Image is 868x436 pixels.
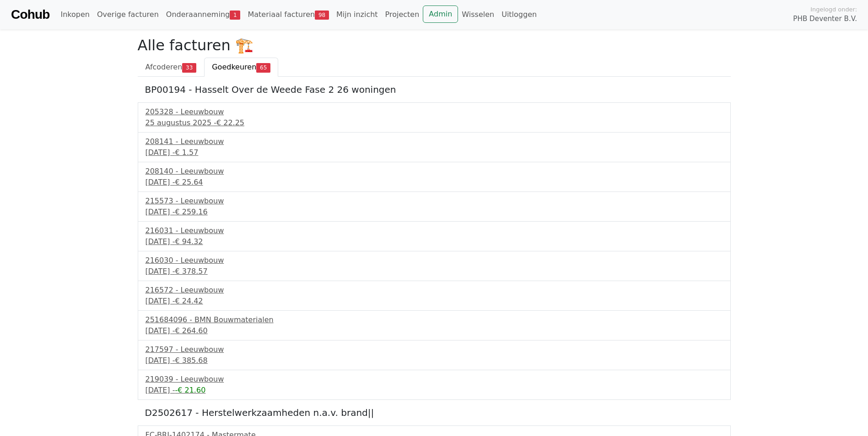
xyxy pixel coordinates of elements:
[146,296,723,307] div: [DATE] -
[146,255,723,277] a: 216030 - Leeuwbouw[DATE] -€ 378.57
[146,147,723,158] div: [DATE] -
[175,356,207,365] span: € 385.68
[146,166,723,188] a: 208140 - Leeuwbouw[DATE] -€ 25.64
[146,385,723,396] div: [DATE] -
[146,177,723,188] div: [DATE] -
[146,236,723,247] div: [DATE] -
[175,297,203,305] span: € 24.42
[146,285,723,296] div: 216572 - Leeuwbouw
[244,5,333,24] a: Materiaal facturen98
[333,5,382,24] a: Mijn inzicht
[57,5,93,24] a: Inkopen
[256,63,270,72] span: 65
[138,37,731,54] h2: Alle facturen 🏗️
[382,5,423,24] a: Projecten
[175,237,203,246] span: € 94.32
[793,14,857,24] span: PHB Deventer B.V.
[146,344,723,355] div: 217597 - Leeuwbouw
[146,266,723,277] div: [DATE] -
[138,58,205,77] a: Afcoderen33
[146,196,723,218] a: 215573 - Leeuwbouw[DATE] -€ 259.16
[146,344,723,366] a: 217597 - Leeuwbouw[DATE] -€ 385.68
[146,207,723,218] div: [DATE] -
[146,285,723,307] a: 216572 - Leeuwbouw[DATE] -€ 24.42
[182,63,196,72] span: 33
[146,136,723,147] div: 208141 - Leeuwbouw
[315,11,329,20] span: 98
[146,106,723,117] div: 205328 - Leeuwbouw
[216,118,244,127] span: € 22.25
[175,386,205,394] span: -€ 21.60
[175,207,207,216] span: € 259.16
[146,225,723,236] div: 216031 - Leeuwbouw
[145,84,723,95] h5: BP00194 - Hasselt Over de Weede Fase 2 26 woningen
[146,166,723,177] div: 208140 - Leeuwbouw
[175,326,207,335] span: € 264.60
[146,374,723,396] a: 219039 - Leeuwbouw[DATE] --€ 21.60
[146,374,723,385] div: 219039 - Leeuwbouw
[146,63,183,71] span: Afcoderen
[146,106,723,128] a: 205328 - Leeuwbouw25 augustus 2025 -€ 22.25
[146,255,723,266] div: 216030 - Leeuwbouw
[230,11,240,20] span: 1
[146,314,723,325] div: 251684096 - BMN Bouwmaterialen
[146,196,723,207] div: 215573 - Leeuwbouw
[423,5,458,23] a: Admin
[810,5,857,14] span: Ingelogd onder:
[11,4,49,26] a: Cohub
[175,148,198,157] span: € 1.57
[458,5,498,24] a: Wisselen
[175,267,207,276] span: € 378.57
[146,325,723,336] div: [DATE] -
[146,117,723,128] div: 25 augustus 2025 -
[498,5,540,24] a: Uitloggen
[145,407,723,418] h5: D2502617 - Herstelwerkzaamheden n.a.v. brand||
[93,5,162,24] a: Overige facturen
[212,63,256,71] span: Goedkeuren
[146,355,723,366] div: [DATE] -
[146,314,723,336] a: 251684096 - BMN Bouwmaterialen[DATE] -€ 264.60
[146,136,723,158] a: 208141 - Leeuwbouw[DATE] -€ 1.57
[146,225,723,247] a: 216031 - Leeuwbouw[DATE] -€ 94.32
[175,178,203,186] span: € 25.64
[162,5,244,24] a: Onderaanneming1
[204,58,278,77] a: Goedkeuren65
